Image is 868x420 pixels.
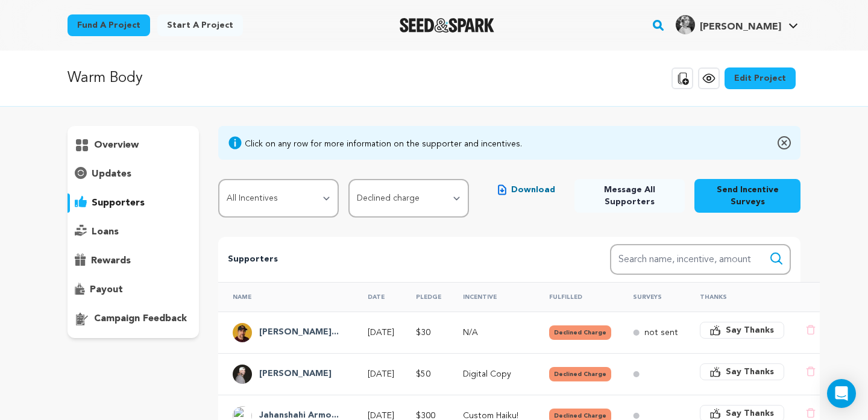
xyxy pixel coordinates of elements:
[94,312,187,326] p: campaign feedback
[401,282,448,312] th: Pledge
[549,325,611,340] button: Declined Charge
[584,184,675,208] span: Message All Supporters
[92,225,119,239] p: loans
[416,370,430,378] span: $50
[92,196,145,210] p: supporters
[68,222,199,242] button: loans
[673,13,800,34] a: Nicole S.'s Profile
[259,325,339,340] h4: Aaron Isaac Vasquez
[827,379,856,408] div: Open Intercom Messenger
[726,366,774,378] span: Say Thanks
[726,407,774,419] span: Say Thanks
[233,365,252,384] img: e6db436c2ac7c1ee.png
[700,22,781,32] span: [PERSON_NAME]
[463,368,527,380] p: Digital Copy
[448,282,535,312] th: Incentive
[694,179,800,213] button: Send Incentive Surveys
[416,412,435,420] span: $300
[676,15,695,34] img: 5a0282667a8d171d.jpg
[511,184,555,196] span: Download
[68,251,199,271] button: rewards
[233,323,252,342] img: 93CDA846-A8DE-4026-806A-1771E91EA448.jpeg
[68,67,143,89] p: Warm Body
[259,367,332,381] h4: Peter Dolshun
[676,15,781,34] div: Nicole S.'s Profile
[400,18,494,33] a: Seed&Spark Homepage
[574,179,685,213] button: Message All Supporters
[218,282,353,312] th: Name
[610,244,791,275] input: Search name, incentive, amount
[618,282,685,312] th: Surveys
[685,282,791,312] th: Thanks
[68,136,199,155] button: overview
[353,282,401,312] th: Date
[673,13,800,38] span: Nicole S.'s Profile
[368,368,394,380] p: [DATE]
[463,327,527,339] p: N/A
[400,18,494,33] img: Seed&Spark Logo Dark Mode
[488,179,565,201] button: Download
[94,138,139,152] p: overview
[91,254,131,268] p: rewards
[228,252,571,267] p: Supporters
[68,309,199,328] button: campaign feedback
[157,14,243,36] a: Start a project
[700,363,784,380] button: Say Thanks
[68,14,150,36] a: Fund a project
[92,167,131,181] p: updates
[245,138,522,150] div: Click on any row for more information on the supporter and incentives.
[416,328,430,337] span: $30
[644,327,678,339] p: not sent
[68,280,199,299] button: payout
[535,282,618,312] th: Fulfilled
[68,193,199,213] button: supporters
[725,67,796,89] a: Edit Project
[68,165,199,184] button: updates
[726,324,774,336] span: Say Thanks
[700,322,784,339] button: Say Thanks
[778,136,791,150] img: close-o.svg
[90,283,123,297] p: payout
[549,367,611,381] button: Declined Charge
[368,327,394,339] p: [DATE]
